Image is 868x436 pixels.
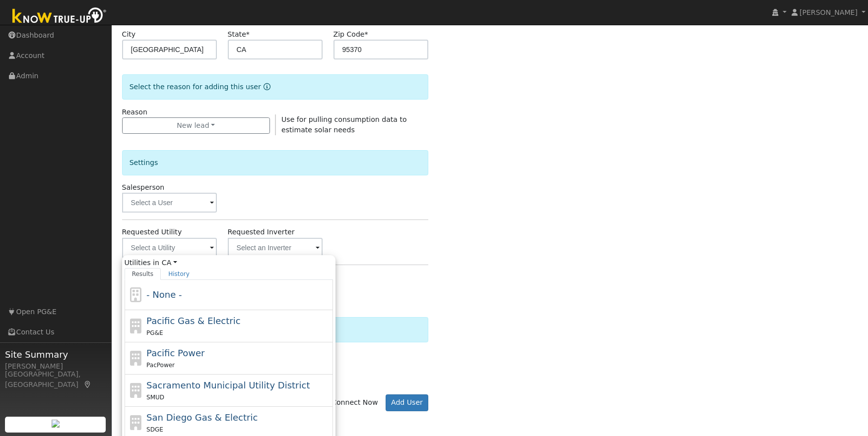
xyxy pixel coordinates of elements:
label: City [122,29,136,40]
a: History [161,268,197,280]
span: Pacific Power [146,348,204,358]
span: Utilities in [125,258,333,268]
label: Connect Now [322,397,378,408]
input: Select a User [122,193,217,213]
div: Select the reason for adding this user [122,74,429,100]
a: Reason for new user [261,83,270,91]
a: Results [125,268,161,280]
label: Requested Utility [122,227,182,237]
div: [PERSON_NAME] [5,361,106,372]
span: [PERSON_NAME] [800,8,858,16]
span: Use for pulling consumption data to estimate solar needs [281,115,406,134]
span: PacPower [146,362,175,369]
div: Settings [122,150,429,175]
a: Map [83,381,92,388]
label: State [228,29,250,40]
span: SDGE [146,426,163,433]
label: Requested Inverter [228,227,295,237]
a: CA [162,258,177,268]
img: retrieve [52,420,60,428]
span: Site Summary [5,348,106,361]
input: Select a Utility [122,238,217,258]
span: SMUD [146,394,164,401]
button: Add User [386,394,429,411]
span: Required [246,30,250,38]
label: Zip Code [334,29,368,40]
span: San Diego Gas & Electric [146,412,258,423]
span: - None - [146,289,182,300]
span: Pacific Gas & Electric [146,316,240,326]
label: Reason [122,107,147,117]
span: PG&E [146,329,163,336]
button: New lead [122,117,270,134]
div: [GEOGRAPHIC_DATA], [GEOGRAPHIC_DATA] [5,369,106,390]
label: Salesperson [122,182,165,193]
input: Select an Inverter [228,238,323,258]
span: Required [365,30,368,38]
span: Sacramento Municipal Utility District [146,380,310,390]
img: Know True-Up [7,5,112,28]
